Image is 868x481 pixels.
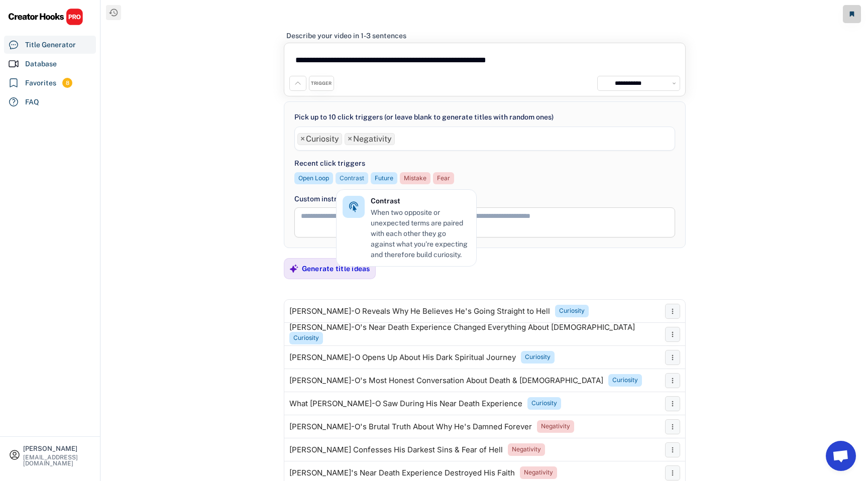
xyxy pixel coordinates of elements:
[371,196,400,206] div: Contrast
[437,174,450,183] div: Fear
[541,422,570,431] div: Negativity
[294,112,554,123] div: Pick up to 10 click triggers (or leave blank to generate titles with random ones)
[512,445,541,454] div: Negativity
[25,78,56,88] div: Favorites
[375,174,393,183] div: Future
[345,133,395,145] li: Negativity
[289,307,550,315] div: [PERSON_NAME]-O Reveals Why He Believes He's Going Straight to Hell
[8,8,83,26] img: CHPRO%20Logo.svg
[25,97,39,107] div: FAQ
[371,207,470,260] div: When two opposite or unexpected terms are paired with each other they go against what you’re expe...
[23,445,91,452] div: [PERSON_NAME]
[294,194,675,204] div: Custom instructions
[311,80,332,87] div: TRIGGER
[525,353,551,362] div: Curiosity
[289,423,532,431] div: [PERSON_NAME]-O's Brutal Truth About Why He's Damned Forever
[340,174,364,183] div: Contrast
[297,133,342,145] li: Curiosity
[286,31,406,40] div: Describe your video in 1-3 sentences
[289,377,603,385] div: [PERSON_NAME]-O's Most Honest Conversation About Death & [DEMOGRAPHIC_DATA]
[559,307,585,315] div: Curiosity
[612,376,638,385] div: Curiosity
[524,468,553,477] div: Negativity
[404,174,426,183] div: Mistake
[826,441,856,471] a: Open chat
[289,323,635,331] div: [PERSON_NAME]-O's Near Death Experience Changed Everything About [DEMOGRAPHIC_DATA]
[289,353,516,362] div: [PERSON_NAME]-O Opens Up About His Dark Spiritual Journey
[62,79,72,87] div: 8
[531,399,557,408] div: Curiosity
[348,135,352,143] span: ×
[298,174,329,183] div: Open Loop
[293,334,319,342] div: Curiosity
[300,135,305,143] span: ×
[294,158,365,169] div: Recent click triggers
[289,400,522,408] div: What [PERSON_NAME]-O Saw During His Near Death Experience
[25,59,57,69] div: Database
[23,454,91,466] div: [EMAIL_ADDRESS][DOMAIN_NAME]
[302,264,370,273] div: Generate title ideas
[289,446,503,454] div: [PERSON_NAME] Confesses His Darkest Sins & Fear of Hell
[25,40,76,50] div: Title Generator
[289,469,515,477] div: [PERSON_NAME]'s Near Death Experience Destroyed His Faith
[600,79,609,88] img: channels4_profile.jpg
